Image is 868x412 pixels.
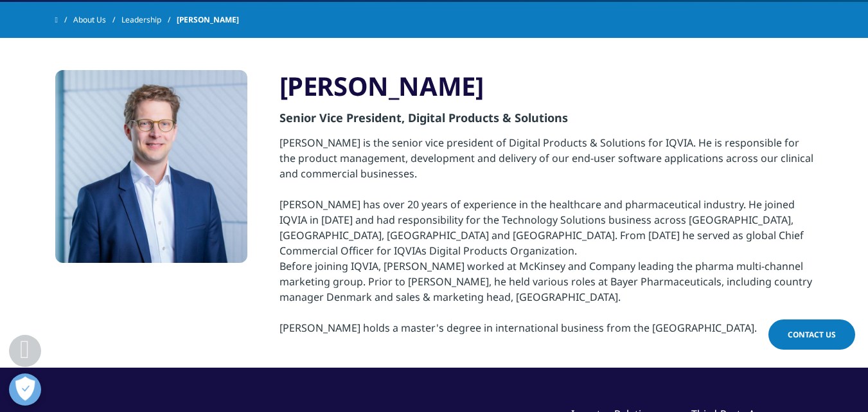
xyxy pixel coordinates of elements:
[121,8,177,31] a: Leadership
[788,329,836,340] span: Contact Us
[279,70,813,102] h3: [PERSON_NAME]
[9,373,41,406] button: Open Preferences
[279,102,813,135] div: Senior Vice President, Digital Products & Solutions
[73,8,121,31] a: About Us
[177,8,239,31] span: [PERSON_NAME]
[768,319,855,350] a: Contact Us
[279,135,813,336] div: [PERSON_NAME] is the senior vice president of Digital Products & Solutions for IQVIA. He is respo...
